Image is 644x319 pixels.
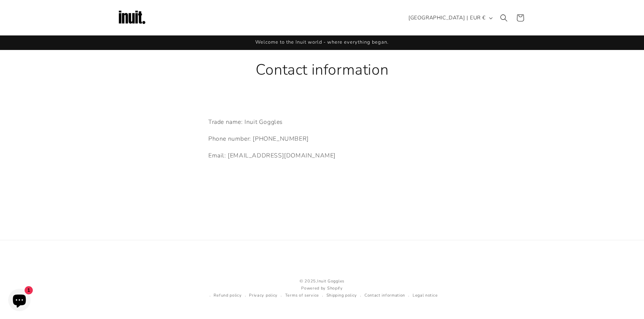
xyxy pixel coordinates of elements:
a: Refund policy [214,292,241,299]
h1: Contact information [208,60,436,79]
a: Powered by Shopify [301,285,343,291]
img: Inuit Logo [117,3,147,33]
div: Announcement [117,35,527,50]
a: Contact information [364,292,405,299]
p: Trade name: Inuit Goggles [208,117,436,128]
a: Shipping policy [326,292,357,299]
span: [GEOGRAPHIC_DATA] | EUR € [408,14,486,22]
p: Phone number: [PHONE_NUMBER] [208,134,436,144]
summary: Search [496,10,512,26]
p: Email: [EMAIL_ADDRESS][DOMAIN_NAME] [208,150,436,161]
small: © 2025, [206,278,438,285]
a: Privacy policy [249,292,278,299]
a: Terms of service [285,292,319,299]
a: Inuit Goggles [317,278,344,284]
span: Welcome to the Inuit world - where everything began. [255,39,389,46]
button: [GEOGRAPHIC_DATA] | EUR € [404,11,496,25]
a: Legal notice [413,292,438,299]
inbox-online-store-chat: Shopify online store chat [6,289,33,313]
